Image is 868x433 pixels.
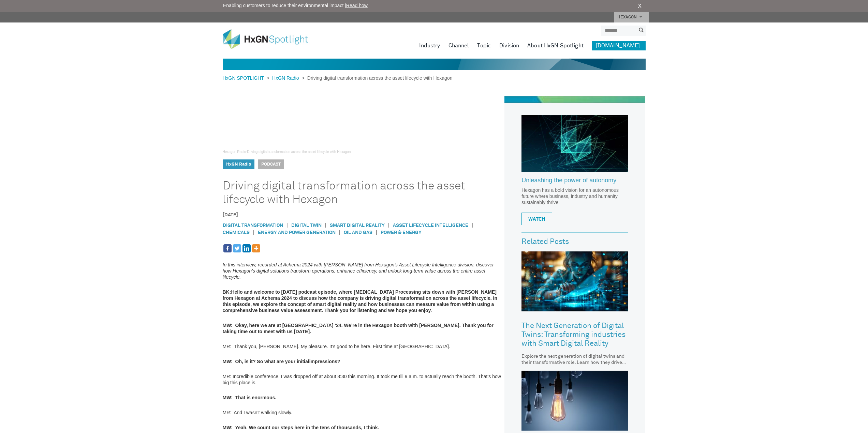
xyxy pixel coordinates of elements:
a: Energy and power generation [258,230,336,235]
strong: Hello and welcome to [DATE] podcast episode, where [MEDICAL_DATA] Processing sits down with [PERS... [223,289,498,313]
a: Smart Digital Reality [330,223,385,228]
strong: MW: That is enormous. [223,395,277,400]
span: Enabling customers to reduce their environmental impact | [223,2,368,9]
a: Topic [477,41,491,50]
a: Digital Twin [291,223,322,228]
a: Twitter [233,244,241,252]
a: Hexagon Radio [223,150,246,154]
strong: BK: [223,289,231,295]
strong: Oh, is it? So what are your initial [235,359,309,364]
p: Hexagon has a bold vision for an autonomous future where business, industry and humanity sustaina... [521,187,628,205]
a: Asset Lifecycle Intelligence [393,223,468,228]
span: | [322,222,330,229]
a: Facebook [223,244,232,252]
div: · [223,149,501,154]
a: Linkedin [242,244,251,252]
span: | [336,229,344,236]
span: | [250,229,258,236]
a: HxGN SPOTLIGHT [223,75,267,81]
div: Explore the next generation of digital twins and their transformative role. Learn how they drive ... [521,353,628,366]
h1: Driving digital transformation across the asset lifecycle with Hexagon [223,179,482,206]
a: WATCH [521,213,552,225]
span: | [283,222,291,229]
p: MR: And I wasn’t walking slowly. [223,409,501,416]
time: [DATE] [223,213,238,217]
a: Channel [448,41,469,50]
div: > > [223,75,453,82]
a: Read how [346,3,368,8]
span: | [372,229,381,236]
p: MR: Incredible conference. I was dropped off at about 8:30 this morning. It took me till 9 a.m. t... [223,373,501,386]
strong: MW: Yeah. We count our steps here in the tens of thousands, I think. [223,425,379,430]
a: [DOMAIN_NAME] [592,41,646,50]
img: HxGN Spotlight [223,29,318,49]
a: Industry [419,41,440,50]
img: The Next Generation of Digital Twins: Transforming industries with Smart Digital Reality [521,251,628,311]
a: Unleashing the power of autonomy [521,177,628,187]
em: In this interview, recorded at Achema 2024 with [PERSON_NAME] from Hexagon’s Asset Lifecycle Inte... [223,262,494,280]
a: More [252,244,260,252]
a: HxGN Radio [269,75,302,81]
a: The Next Generation of Digital Twins: Transforming industries with Smart Digital Reality [521,316,628,353]
a: Division [499,41,519,50]
p: MR: Thank you, [PERSON_NAME]. My pleasure. It’s good to be here. First time at [GEOGRAPHIC_DATA]. [223,343,501,350]
a: Driving digital transformation across the asset lifecycle with Hexagon [247,150,351,154]
span: Driving digital transformation across the asset lifecycle with Hexagon [305,75,453,81]
a: Oil and gas [344,230,372,235]
a: Power & Energy [381,230,422,235]
strong: impressions? [309,359,340,364]
a: HEXAGON [614,12,649,22]
strong: MW: Okay, here we are at [GEOGRAPHIC_DATA] ‘24. We’re in the Hexagon booth with [PERSON_NAME]. Th... [223,323,494,334]
img: Hexagon_CorpVideo_Pod_RR_2.jpg [521,115,628,172]
a: About HxGN Spotlight [527,41,584,50]
h3: Related Posts [521,238,628,246]
span: Podcast [258,159,284,169]
a: X [638,2,642,10]
strong: MW: [223,359,233,364]
img: Hexagon leadership series [521,371,628,431]
a: Digital Transformation [223,223,283,228]
span: | [385,222,393,229]
a: Chemicals [223,230,250,235]
a: HxGN Radio [226,162,251,167]
span: | [468,222,476,229]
